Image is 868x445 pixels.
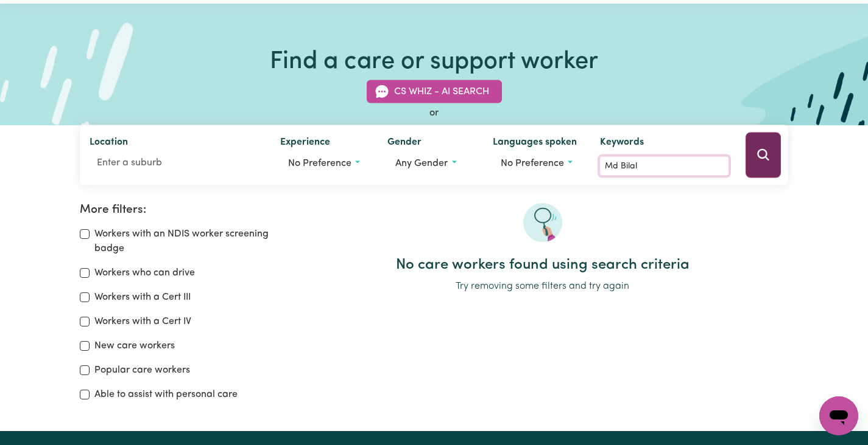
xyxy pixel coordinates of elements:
button: Worker language preferences [493,152,580,175]
button: Search [746,133,781,178]
label: Languages spoken [493,135,577,152]
p: Try removing some filters and try again [297,279,788,294]
label: Popular care workers [94,363,190,378]
label: Keywords [600,135,644,152]
button: Worker experience options [280,152,368,175]
label: Experience [280,135,330,152]
span: No preference [288,159,351,168]
iframe: Button to launch messaging window [819,396,858,435]
label: Workers with a Cert III [94,290,191,305]
label: Location [90,135,128,152]
button: Worker gender preference [387,152,473,175]
label: Gender [387,135,422,152]
label: Workers who can drive [94,266,195,280]
label: Able to assist with personal care [94,387,238,402]
div: or [80,106,789,120]
span: Any gender [395,159,448,168]
h2: More filters: [80,203,282,217]
input: Enter a suburb [90,152,261,174]
label: New care workers [94,339,175,353]
label: Workers with an NDIS worker screening badge [94,227,282,256]
button: CS Whiz - AI Search [367,80,502,103]
label: Workers with a Cert IV [94,314,191,329]
h1: Find a care or support worker [270,47,598,77]
h2: No care workers found using search criteria [297,257,788,274]
span: No preference [501,159,564,168]
input: Enter keywords, e.g. full name, interests [600,157,729,176]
